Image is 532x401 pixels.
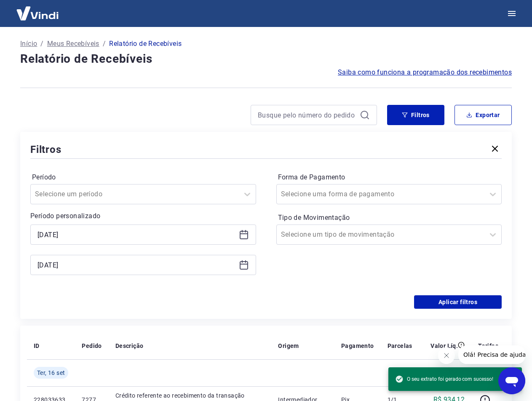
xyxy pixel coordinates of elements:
[20,39,37,49] a: Início
[10,0,65,26] img: Vindi
[478,342,498,350] p: Tarifas
[341,342,374,350] p: Pagamento
[30,143,61,156] h5: Filtros
[388,342,412,350] p: Parcelas
[34,342,40,350] p: ID
[115,342,144,350] p: Descrição
[82,342,102,350] p: Pedido
[37,259,235,271] input: Data final
[103,39,106,49] p: /
[20,51,512,67] h4: Relatório de Recebíveis
[278,172,500,182] label: Forma de Pagamento
[458,345,525,364] iframe: Mensagem da empresa
[454,105,512,125] button: Exportar
[37,369,65,377] span: Ter, 16 set
[498,367,525,394] iframe: Botão para abrir a janela de mensagens
[40,39,43,49] p: /
[32,172,254,182] label: Período
[47,39,99,49] a: Meus Recebíveis
[30,211,256,221] p: Período personalizado
[278,342,299,350] p: Origem
[37,228,235,241] input: Data inicial
[430,342,458,350] p: Valor Líq.
[109,39,182,49] p: Relatório de Recebíveis
[338,67,512,78] a: Saiba como funciona a programação dos recebimentos
[258,109,356,121] input: Busque pelo número do pedido
[395,375,493,383] span: O seu extrato foi gerado com sucesso!
[387,105,444,125] button: Filtros
[5,6,71,13] span: Olá! Precisa de ajuda?
[414,295,502,309] button: Aplicar filtros
[278,213,500,223] label: Tipo de Movimentação
[438,347,455,364] iframe: Fechar mensagem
